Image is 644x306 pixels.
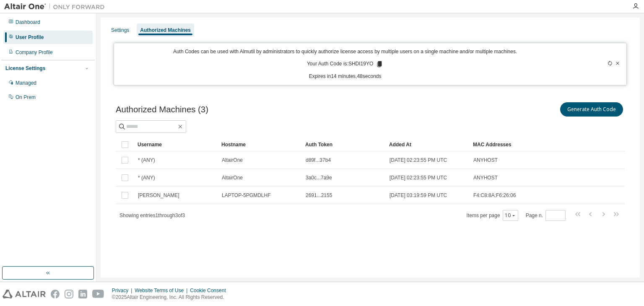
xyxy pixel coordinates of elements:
[92,290,104,298] img: youtube.svg
[138,138,215,151] div: Username
[306,157,331,163] span: d89f...37b4
[112,287,135,294] div: Privacy
[112,294,231,301] p: © 2025 Altair Engineering, Inc. All Rights Reserved.
[111,27,129,34] div: Settings
[16,80,36,86] div: Managed
[138,157,155,163] span: * (ANY)
[4,3,109,11] img: Altair One
[51,290,60,298] img: facebook.svg
[222,174,243,181] span: AltairOne
[190,287,231,294] div: Cookie Consent
[78,290,87,298] img: linkedin.svg
[473,192,516,199] span: F4:C8:8A:F6:26:06
[119,73,571,80] p: Expires in 14 minutes, 48 seconds
[473,174,498,181] span: ANYHOST
[16,94,36,101] div: On Prem
[135,287,190,294] div: Website Terms of Use
[307,60,383,68] p: Your Auth Code is: SHDI19YO
[389,138,466,151] div: Added At
[306,192,332,199] span: 2691...2155
[3,290,46,298] img: altair_logo.svg
[119,213,185,218] span: Showing entries 1 through 3 of 3
[221,138,299,151] div: Hostname
[140,27,191,34] div: Authorized Machines
[467,210,518,221] span: Items per page
[222,192,270,199] span: LAPTOP-5PGMDLHF
[526,210,566,221] span: Page n.
[222,157,243,163] span: AltairOne
[390,192,447,199] span: [DATE] 03:19:59 PM UTC
[560,102,623,117] button: Generate Auth Code
[138,192,179,199] span: [PERSON_NAME]
[5,65,45,72] div: License Settings
[119,48,571,55] p: Auth Codes can be used with Almutil by administrators to quickly authorize license access by mult...
[473,157,498,163] span: ANYHOST
[505,212,516,219] button: 10
[65,290,73,298] img: instagram.svg
[390,174,447,181] span: [DATE] 02:23:55 PM UTC
[16,49,53,56] div: Company Profile
[473,138,537,151] div: MAC Addresses
[16,19,40,26] div: Dashboard
[306,174,332,181] span: 3a0c...7a9e
[138,174,155,181] span: * (ANY)
[116,105,208,114] span: Authorized Machines (3)
[390,157,447,163] span: [DATE] 02:23:55 PM UTC
[16,34,44,41] div: User Profile
[305,138,382,151] div: Auth Token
